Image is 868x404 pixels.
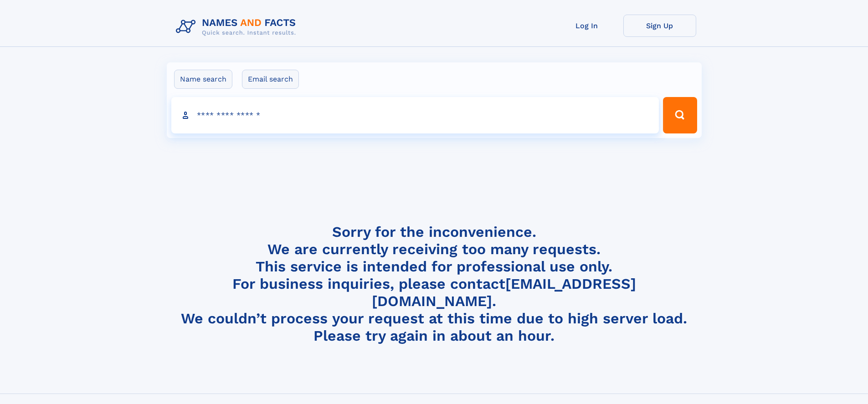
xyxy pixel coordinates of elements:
[174,70,232,89] label: Name search
[663,97,697,133] button: Search Button
[550,15,623,37] a: Log In
[172,15,303,39] img: Logo Names and Facts
[623,15,696,37] a: Sign Up
[171,97,659,133] input: search input
[172,223,696,345] h4: Sorry for the inconvenience. We are currently receiving too many requests. This service is intend...
[372,275,636,310] a: [EMAIL_ADDRESS][DOMAIN_NAME]
[242,70,299,89] label: Email search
